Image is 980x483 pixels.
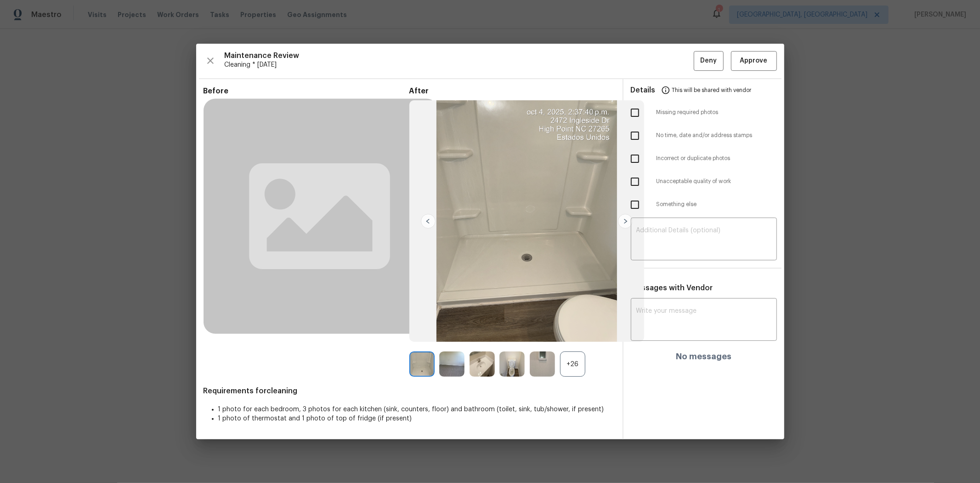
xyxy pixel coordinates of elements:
span: Deny [700,55,717,67]
span: Requirements for cleaning [204,386,615,396]
div: Missing required photos [623,101,784,124]
div: Something else [623,193,784,216]
span: This will be shared with vendor [672,79,752,101]
img: left-chevron-button-url [421,214,436,229]
li: 1 photo of thermostat and 1 photo of top of fridge (if present) [218,414,615,423]
span: Unacceptable quality of work [657,178,777,185]
img: right-chevron-button-url [618,214,633,229]
span: Cleaning * [DATE] [225,60,694,69]
span: Missing required photos [657,109,777,116]
span: Incorrect or duplicate photos [657,155,777,162]
span: Something else [657,201,777,208]
button: Approve [731,51,777,71]
span: Details [631,79,656,101]
h4: No messages [676,352,731,361]
button: Deny [694,51,724,71]
span: Approve [740,55,768,67]
div: +26 [560,351,585,377]
span: Before [204,86,409,96]
div: Unacceptable quality of work [623,170,784,193]
div: Incorrect or duplicate photos [623,147,784,170]
div: No time, date and/or address stamps [623,124,784,147]
span: Messages with Vendor [631,284,713,292]
span: No time, date and/or address stamps [657,132,777,139]
li: 1 photo for each bedroom, 3 photos for each kitchen (sink, counters, floor) and bathroom (toilet,... [218,405,615,414]
span: Maintenance Review [225,51,694,60]
span: After [409,86,615,96]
